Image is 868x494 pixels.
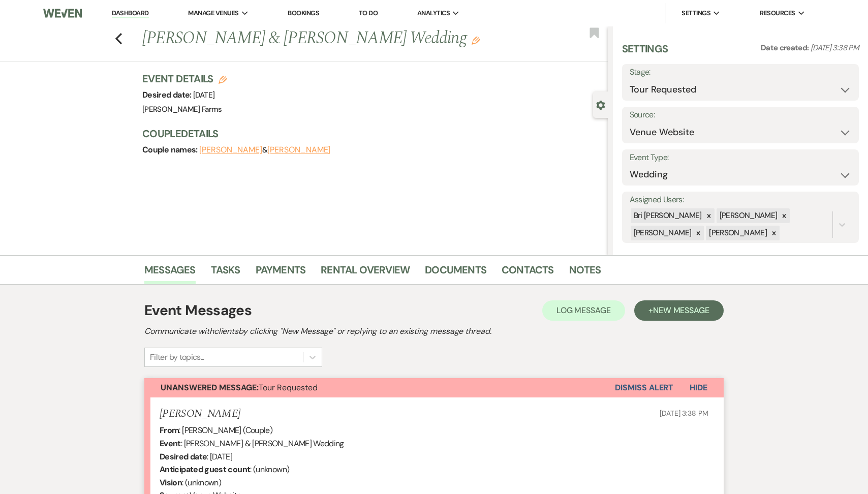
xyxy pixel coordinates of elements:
img: Weven Logo [43,3,82,24]
b: Desired date [160,451,207,462]
h2: Communicate with clients by clicking "New Message" or replying to an existing message thread. [144,325,724,337]
button: Unanswered Message:Tour Requested [144,378,615,397]
button: [PERSON_NAME] [267,146,330,154]
button: Log Message [542,300,625,321]
span: Log Message [556,305,611,316]
span: Tour Requested [161,382,318,393]
span: Manage Venues [188,8,238,18]
b: Anticipated guest count [160,464,250,475]
span: Settings [681,8,710,18]
h3: Couple Details [142,127,598,141]
h3: Event Details [142,72,227,86]
label: Assigned Users: [630,193,851,207]
div: Filter by topics... [150,351,204,363]
a: Messages [144,262,196,284]
span: [DATE] 3:38 PM [660,409,708,418]
div: [PERSON_NAME] [631,226,693,240]
a: Contacts [502,262,554,284]
label: Source: [630,108,851,122]
h1: [PERSON_NAME] & [PERSON_NAME] Wedding [142,26,510,51]
label: Stage: [630,65,851,80]
a: Dashboard [112,9,148,18]
button: +New Message [634,300,724,321]
a: Tasks [211,262,240,284]
div: [PERSON_NAME] [717,208,779,223]
a: Rental Overview [321,262,410,284]
span: & [199,145,330,155]
a: Bookings [288,9,319,17]
span: [DATE] 3:38 PM [811,43,859,53]
h3: Settings [622,42,668,64]
button: Dismiss Alert [615,378,673,397]
button: [PERSON_NAME] [199,146,262,154]
a: Notes [569,262,601,284]
h1: Event Messages [144,300,252,321]
span: Couple names: [142,144,199,155]
div: [PERSON_NAME] [706,226,768,240]
span: Resources [760,8,795,18]
a: To Do [359,9,378,17]
span: [PERSON_NAME] Farms [142,104,222,114]
b: Event [160,438,181,449]
a: Documents [425,262,486,284]
label: Event Type: [630,150,851,165]
button: Close lead details [596,100,605,109]
strong: Unanswered Message: [161,382,259,393]
span: Date created: [761,43,811,53]
div: Bri [PERSON_NAME] [631,208,703,223]
span: Hide [690,382,707,393]
span: Desired date: [142,89,193,100]
button: Edit [472,36,480,45]
b: Vision [160,477,182,488]
a: Payments [256,262,306,284]
span: [DATE] [193,90,214,100]
b: From [160,425,179,436]
h5: [PERSON_NAME] [160,408,240,420]
button: Hide [673,378,724,397]
span: New Message [653,305,709,316]
span: Analytics [417,8,450,18]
